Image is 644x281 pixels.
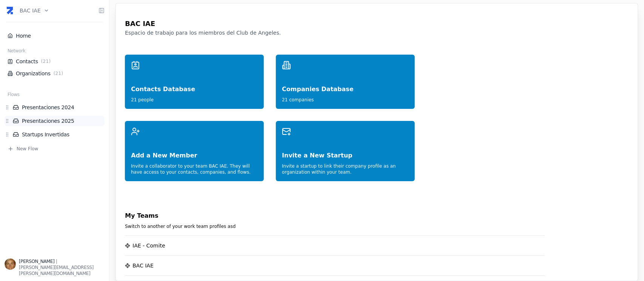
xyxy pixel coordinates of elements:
div: Switch to another of your work team profiles [125,220,544,229]
a: Startups Invertidas [13,131,105,138]
a: Contacts(21) [8,58,101,65]
div: BAC IAE [125,12,629,29]
div: Contacts Database [131,70,258,94]
div: Companies Database [282,70,409,94]
span: asd [227,224,235,229]
a: Home [8,32,101,40]
span: Flows [8,92,20,98]
a: Organizations(21) [8,70,101,77]
div: | [19,258,105,264]
div: BAC IAE [132,262,154,269]
span: ( 21 ) [52,70,65,76]
a: Presentaciones 2024 [13,104,105,111]
div: Espacio de trabajo para los miembros del Club de Angeles. [125,29,629,43]
div: Presentaciones 2024 [5,104,105,111]
div: Add a New Member [131,136,258,160]
span: [PERSON_NAME] [19,259,54,264]
div: Invite a collaborator to your team BAC IAE . They will have access to your contacts, companies, a... [131,160,258,175]
div: 21 companies [282,94,409,103]
div: Invite a New Startup [282,136,409,160]
div: Network [5,48,105,55]
button: BAC IAE [20,2,49,19]
a: Presentaciones 2025 [13,117,105,125]
div: Invite a startup to link their company profile as an organization within your team. [282,160,409,175]
div: My Teams [125,211,544,220]
div: 21 people [131,94,258,103]
button: New Flow [5,146,105,152]
div: [PERSON_NAME][EMAIL_ADDRESS][PERSON_NAME][DOMAIN_NAME] [19,264,105,276]
div: IAE - Comite [132,242,165,249]
div: Presentaciones 2025 [5,117,105,125]
a: Companies Database21 companies [276,55,415,109]
a: Invite a New StartupInvite a startup to link their company profile as an organization within your... [276,121,415,181]
a: Contacts Database21 people [125,55,264,109]
div: Startups Invertidas [5,131,105,138]
a: Add a New MemberInvite a collaborator to your team BAC IAE. They will have access to your contact... [125,121,264,181]
span: ( 21 ) [40,58,52,64]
